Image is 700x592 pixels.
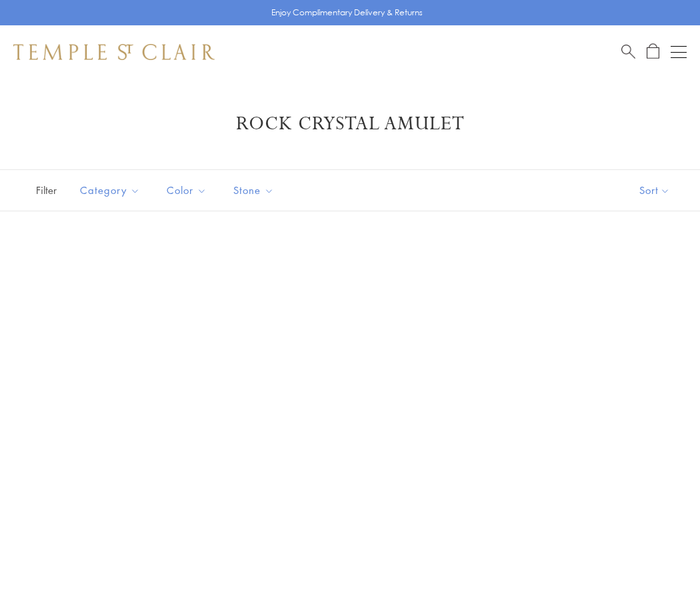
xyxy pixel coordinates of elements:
[73,182,150,199] span: Category
[223,175,284,205] button: Stone
[621,43,635,60] a: Search
[671,44,687,60] button: Open navigation
[647,43,659,60] a: Open Shopping Bag
[271,6,423,19] p: Enjoy Complimentary Delivery & Returns
[70,175,150,205] button: Category
[13,44,215,60] img: Temple St. Clair
[33,112,667,136] h1: Rock Crystal Amulet
[157,175,217,205] button: Color
[609,170,700,211] button: Show sort by
[227,182,284,199] span: Stone
[160,182,217,199] span: Color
